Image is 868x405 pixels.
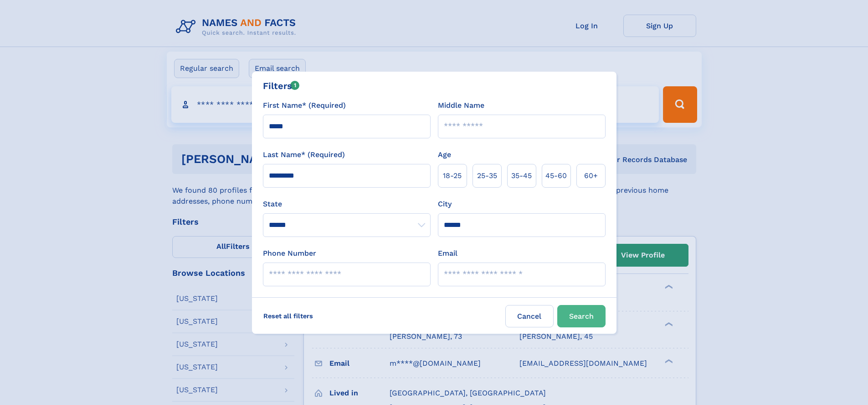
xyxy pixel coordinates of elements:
[263,248,316,259] label: Phone Number
[505,305,554,327] label: Cancel
[443,170,462,181] span: 18‑25
[263,79,300,93] div: Filters
[263,149,345,160] label: Last Name* (Required)
[257,305,319,327] label: Reset all filters
[438,199,452,210] label: City
[545,170,567,181] span: 45‑60
[438,248,457,259] label: Email
[438,100,484,111] label: Middle Name
[557,305,606,327] button: Search
[511,170,532,181] span: 35‑45
[263,100,346,111] label: First Name* (Required)
[477,170,497,181] span: 25‑35
[584,170,598,181] span: 60+
[263,199,431,210] label: State
[438,149,451,160] label: Age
